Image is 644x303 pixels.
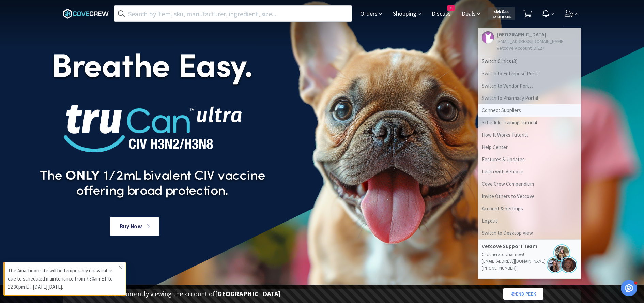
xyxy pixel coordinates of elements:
a: Connect Suppliers [478,104,581,117]
img: hannah.png [553,244,570,261]
a: Features & Updates [478,153,581,166]
a: Account & Settings [478,202,581,215]
iframe: Intercom live chat [621,280,637,296]
a: [GEOGRAPHIC_DATA][EMAIL_ADDRESS][DOMAIN_NAME]Vetcove Account ID:227 [478,28,581,55]
p: Vetcove Account ID: 227 [497,45,565,51]
a: Switch to Desktop View [478,227,581,239]
a: Schedule Training Tutorial [478,117,581,129]
a: Help Center [478,141,581,153]
a: Logout [478,215,581,227]
a: Click here to chat now! [482,252,524,257]
a: Discuss1 [429,11,454,17]
p: [PHONE_NUMBER] [482,265,577,272]
a: Buy Now [110,217,159,236]
a: Switch to Vendor Portal [478,80,581,92]
img: TruCan-CIV-takeover_foregroundv3.png [34,40,272,210]
p: The Amatheon site will be temporarily unavailable due to scheduled maintenance from 7:30am ET to ... [8,267,119,291]
h5: [GEOGRAPHIC_DATA] [497,31,565,38]
p: [EMAIL_ADDRESS][DOMAIN_NAME] [497,38,565,45]
span: 1 [447,6,455,11]
a: Invite Others to Vetcove [478,190,581,202]
img: jules.png [560,256,577,273]
a: $668.11Cash Back [488,4,515,23]
p: You are currently viewing the account of [101,288,280,299]
h5: Vetcove Support Team [482,243,550,249]
span: . 11 [504,10,509,14]
a: How It Works Tutorial [478,129,581,141]
a: Switch to Enterprise Portal [478,67,581,80]
span: Cash Back [492,15,511,20]
a: Switch to Pharmacy Portal [478,92,581,104]
img: jenna.png [547,256,564,273]
strong: [GEOGRAPHIC_DATA] [215,289,280,298]
a: End Peek [503,288,543,300]
span: Switch Clinics ( 3 ) [478,55,581,67]
span: 668 [494,8,509,14]
input: Search by item, sku, manufacturer, ingredient, size... [114,6,352,21]
a: Cove Crew Compendium [478,178,581,190]
p: [EMAIL_ADDRESS][DOMAIN_NAME] [482,258,577,265]
span: $ [494,10,496,14]
a: Learn with Vetcove [478,166,581,178]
